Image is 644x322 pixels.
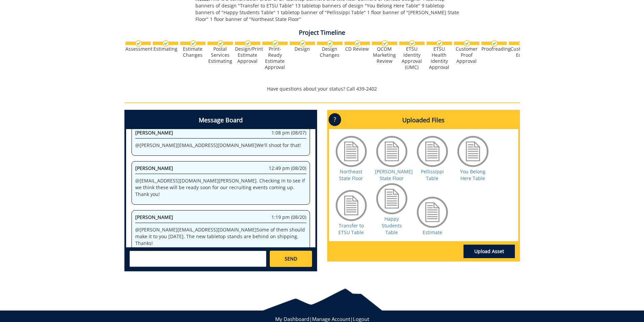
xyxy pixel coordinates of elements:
[272,40,279,47] img: checkmark
[300,40,306,47] img: checkmark
[519,40,525,47] img: checkmark
[135,214,173,220] span: [PERSON_NAME]
[235,46,260,64] div: Design/Print Estimate Approval
[180,46,206,58] div: Estimate Changes
[125,46,151,52] div: Assessment
[427,46,452,70] div: ETSU Health Identity Approval
[271,129,306,136] span: 1:08 pm (08/07)
[135,142,306,149] p: @ [PERSON_NAME][EMAIL_ADDRESS][DOMAIN_NAME] We'll shoot for that!
[124,85,520,92] p: Have questions about your status? Call 439-2402
[245,40,251,47] img: checkmark
[217,40,224,47] img: checkmark
[290,46,315,52] div: Design
[271,214,306,221] span: 1:19 pm (08/20)
[329,112,518,129] h4: Uploaded Files
[399,46,425,70] div: ETSU Identity Approval (UMC)
[317,46,342,58] div: Design Changes
[372,46,397,64] div: QCOM Marketing Review
[464,40,470,47] img: checkmark
[454,46,479,64] div: Customer Proof Approval
[423,229,442,236] a: Estimate
[163,40,169,47] img: checkmark
[135,226,306,247] p: @ [PERSON_NAME][EMAIL_ADDRESS][DOMAIN_NAME] Some of them should make it to you [DATE]. The new ta...
[421,168,444,181] a: Pellissippi Table
[190,40,196,47] img: checkmark
[460,168,485,181] a: You Belong Here Table
[135,165,173,171] span: [PERSON_NAME]
[463,245,515,258] a: Upload Asset
[344,46,370,52] div: CD Review
[135,177,306,198] p: @ [EMAIL_ADDRESS][DOMAIN_NAME] [PERSON_NAME]. Checking in to see if we think these will be ready ...
[436,40,443,47] img: checkmark
[491,40,498,47] img: checkmark
[208,46,233,64] div: Postal Services Estimating
[339,168,363,181] a: Northeast State Floor
[129,251,266,267] textarea: messageToSend
[269,165,306,172] span: 12:49 pm (08/20)
[481,46,507,52] div: Proofreading
[354,40,361,47] img: checkmark
[126,112,315,129] h4: Message Board
[124,29,520,36] h4: Project Timeline
[329,113,341,126] p: ?
[285,255,297,262] span: SEND
[509,46,534,58] div: Customer Edits
[382,216,402,236] a: Happy Students Table
[375,168,413,181] a: [PERSON_NAME] State Floor
[382,40,388,47] img: checkmark
[409,40,415,47] img: checkmark
[327,40,333,47] img: checkmark
[135,40,142,47] img: checkmark
[262,46,288,70] div: Print-Ready Estimate Approval
[135,129,173,136] span: [PERSON_NAME]
[338,222,364,236] a: Transfer to ETSU Table
[153,46,178,52] div: Estimating
[270,251,312,267] a: SEND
